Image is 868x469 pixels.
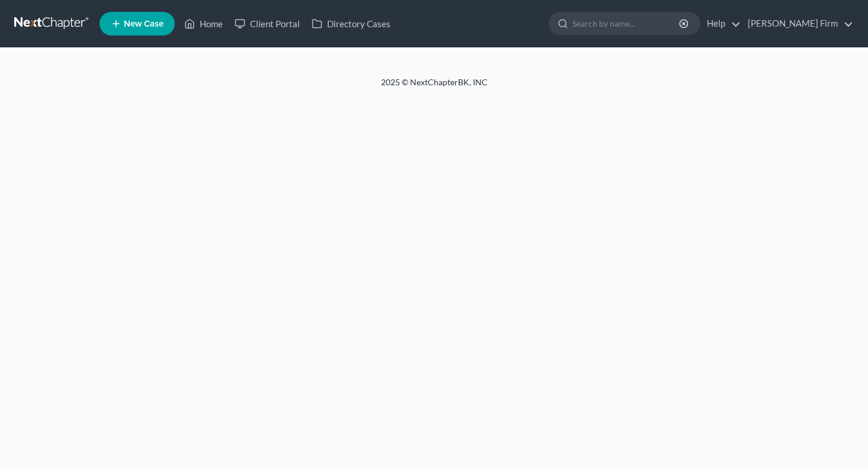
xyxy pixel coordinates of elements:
a: Home [178,13,229,34]
span: New Case [124,20,164,28]
div: 2025 © NextChapterBK, INC [97,76,772,98]
a: Directory Cases [306,13,396,34]
input: Search by name... [572,12,681,34]
a: Help [701,13,741,34]
a: Client Portal [229,13,306,34]
a: [PERSON_NAME] Firm [742,13,853,34]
